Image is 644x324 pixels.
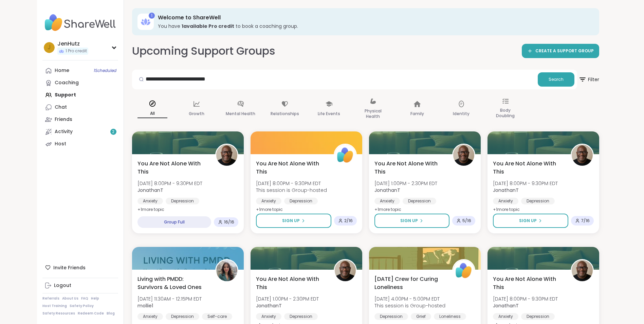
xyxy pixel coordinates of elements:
[189,110,204,118] p: Growth
[374,187,400,194] b: JonathanT
[493,214,568,228] button: Sign Up
[166,198,199,204] div: Depression
[256,302,282,309] b: JonathanT
[42,138,118,150] a: Host
[493,313,518,320] div: Anxiety
[493,302,519,309] b: JonathanT
[493,187,519,194] b: JonathanT
[182,23,234,30] b: 1 available Pro credit
[578,71,599,88] span: Filter
[55,141,66,147] div: Host
[521,313,555,320] div: Depression
[403,198,436,204] div: Depression
[493,180,558,187] span: [DATE] 8:00PM - 9:30PM EDT
[42,311,75,316] a: Safety Resources
[284,313,318,320] div: Depression
[158,23,590,30] h3: You have to book a coaching group.
[493,275,563,291] span: You Are Not Alone With This
[112,129,114,135] span: 2
[91,296,99,301] a: Help
[226,110,255,118] p: Mental Health
[42,304,67,308] a: Host Training
[522,44,599,58] a: CREATE A SUPPORT GROUP
[374,198,400,204] div: Anxiety
[137,216,211,228] div: Group Full
[572,260,593,281] img: JonathanT
[55,104,67,111] div: Chat
[374,275,445,291] span: [DATE] Crew for Curing Loneliness
[535,48,594,54] span: CREATE A SUPPORT GROUP
[284,198,318,204] div: Depression
[78,311,104,316] a: Redeem Code
[149,13,155,19] div: 1
[137,180,202,187] span: [DATE] 8:00PM - 9:30PM EDT
[400,218,418,224] span: Sign Up
[434,313,466,320] div: Loneliness
[42,280,118,292] a: Logout
[256,214,331,228] button: Sign Up
[42,126,118,138] a: Activity2
[42,77,118,89] a: Coaching
[453,110,470,118] p: Identity
[410,110,424,118] p: Family
[42,113,118,126] a: Friends
[107,311,115,316] a: Blog
[335,145,356,166] img: ShareWell
[137,187,163,194] b: JonathanT
[55,67,69,74] div: Home
[358,107,388,121] p: Physical Health
[453,145,474,166] img: JonathanT
[158,14,590,21] h3: Welcome to ShareWell
[491,106,520,120] p: Body Doubling
[55,116,72,123] div: Friends
[256,187,327,194] span: This session is Group-hosted
[48,43,51,52] span: J
[271,110,299,118] p: Relationships
[202,313,232,320] div: Self-care
[335,260,356,281] img: JonathanT
[374,295,445,302] span: [DATE] 4:00PM - 5:00PM EDT
[521,198,555,204] div: Depression
[256,198,281,204] div: Anxiety
[137,160,208,176] span: You Are Not Alone With This
[462,218,471,223] span: 5 / 16
[42,296,59,301] a: Referrals
[453,260,474,281] img: ShareWell
[374,180,437,187] span: [DATE] 1:00PM - 2:30PM EDT
[70,304,94,308] a: Safety Policy
[42,11,118,35] img: ShareWell Nav Logo
[224,219,234,225] span: 16 / 16
[94,68,116,73] span: 1 Scheduled
[374,302,445,309] span: This session is Group-hosted
[216,145,237,166] img: JonathanT
[581,218,590,223] span: 7 / 16
[256,295,319,302] span: [DATE] 1:00PM - 2:30PM EDT
[166,313,199,320] div: Depression
[549,76,564,83] span: Search
[578,70,599,89] button: Filter
[256,180,327,187] span: [DATE] 8:00PM - 9:30PM EDT
[374,214,449,228] button: Sign Up
[318,110,340,118] p: Life Events
[42,262,118,274] div: Invite Friends
[137,295,202,302] span: [DATE] 11:30AM - 12:15PM EDT
[57,40,88,48] div: JenHutz
[256,275,326,291] span: You Are Not Alone With This
[519,218,537,224] span: Sign Up
[411,313,431,320] div: Grief
[493,198,518,204] div: Anxiety
[81,296,88,301] a: FAQ
[493,295,558,302] span: [DATE] 8:00PM - 9:30PM EDT
[374,313,408,320] div: Depression
[374,160,445,176] span: You Are Not Alone With This
[282,218,300,224] span: Sign Up
[42,65,118,77] a: Home1Scheduled
[137,313,163,320] div: Anxiety
[137,275,208,291] span: Living with PMDD: Survivors & Loved Ones
[137,198,163,204] div: Anxiety
[62,296,78,301] a: About Us
[55,79,79,86] div: Coaching
[42,101,118,113] a: Chat
[132,43,275,59] h2: Upcoming Support Groups
[55,128,73,135] div: Activity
